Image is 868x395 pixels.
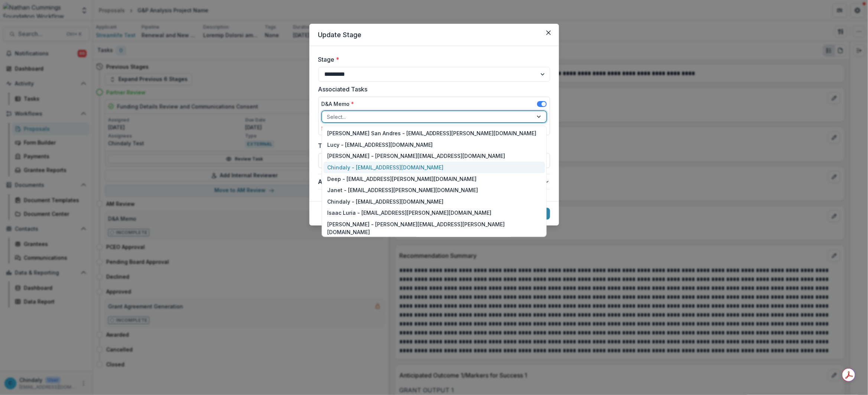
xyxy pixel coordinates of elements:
label: Stage [318,55,546,64]
header: Update Stage [309,24,559,46]
div: Isaac Luria - [EMAIL_ADDRESS][PERSON_NAME][DOMAIN_NAME] [324,207,545,219]
span: Advanced Configuration [318,177,544,186]
button: Advanced Configuration [318,174,550,189]
label: Task Due Date [318,141,546,150]
div: Chindaly - [EMAIL_ADDRESS][DOMAIN_NAME] [324,196,545,207]
div: Chindaly - [EMAIL_ADDRESS][DOMAIN_NAME] [324,162,545,173]
label: D&A Memo [322,100,354,108]
div: Lucy - [EMAIL_ADDRESS][DOMAIN_NAME] [324,139,545,150]
div: Deep - [EMAIL_ADDRESS][PERSON_NAME][DOMAIN_NAME] [324,173,545,185]
div: [PERSON_NAME] - [PERSON_NAME][EMAIL_ADDRESS][DOMAIN_NAME] [324,150,545,162]
button: Close [543,27,555,39]
div: Janet - [EMAIL_ADDRESS][PERSON_NAME][DOMAIN_NAME] [324,184,545,196]
label: Associated Tasks [318,85,546,94]
div: [PERSON_NAME] - [PERSON_NAME][EMAIL_ADDRESS][PERSON_NAME][DOMAIN_NAME] [324,218,545,238]
div: [PERSON_NAME] San Andres - [EMAIL_ADDRESS][PERSON_NAME][DOMAIN_NAME] [324,127,545,139]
